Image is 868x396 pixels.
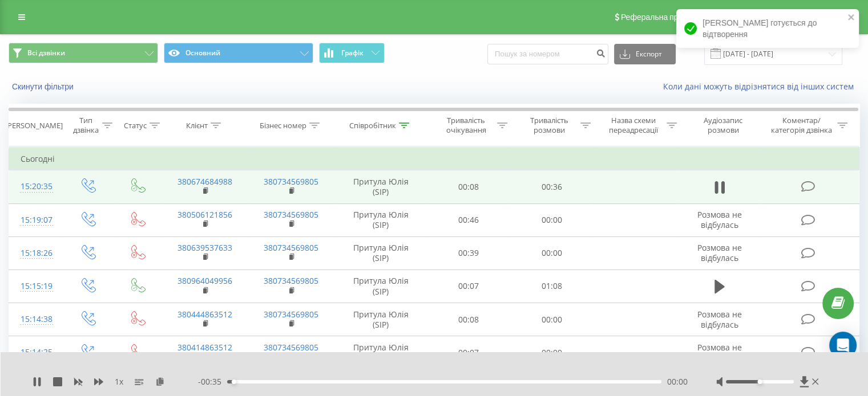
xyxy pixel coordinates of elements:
div: Клієнт [186,121,208,130]
button: Всі дзвінки [9,43,158,63]
div: 15:18:26 [21,242,51,264]
span: Розмова не відбулась [697,209,742,230]
div: 15:15:19 [21,275,51,297]
div: Статус [124,121,147,130]
div: Accessibility label [232,379,236,384]
div: 15:19:07 [21,209,51,231]
span: 00:00 [667,376,688,387]
div: Назва схеми переадресації [604,116,664,135]
td: 00:00 [510,236,593,270]
a: 380734569805 [264,309,318,320]
div: Бізнес номер [260,121,306,130]
td: 00:07 [427,336,510,369]
div: Open Intercom Messenger [829,332,857,359]
td: 00:08 [427,303,510,336]
a: 380734569805 [264,275,318,286]
a: 380444863512 [177,309,232,320]
span: Графік [341,49,364,57]
td: 00:39 [427,236,510,270]
td: Сьогодні [9,148,859,170]
span: Розмова не відбулась [697,309,742,330]
a: 380414863512 [177,342,232,353]
span: - 00:35 [198,376,227,387]
td: 00:08 [427,170,510,203]
td: 01:08 [510,270,593,303]
div: Тип дзвінка [72,116,99,135]
td: 00:46 [427,203,510,236]
div: [PERSON_NAME] [5,121,63,130]
div: 15:14:38 [21,308,51,330]
td: Притула Юлія (SIP) [334,303,427,336]
input: Пошук за номером [487,44,608,64]
td: 00:07 [427,270,510,303]
button: Графік [319,43,385,63]
div: Тривалість очікування [438,116,495,135]
div: Коментар/категорія дзвінка [768,116,834,135]
a: Коли дані можуть відрізнятися вiд інших систем [663,81,859,92]
span: Всі дзвінки [27,48,65,58]
div: Тривалість розмови [520,116,578,135]
button: Скинути фільтри [9,81,79,92]
button: close [847,13,855,23]
span: 1 x [115,376,123,387]
div: Accessibility label [757,379,762,384]
div: 15:20:35 [21,175,51,198]
td: Притула Юлія (SIP) [334,170,427,203]
button: Основний [164,43,313,63]
span: Розмова не відбулась [697,242,742,263]
a: 380734569805 [264,176,318,187]
a: 380964049956 [177,275,232,286]
td: Притула Юлія (SIP) [334,336,427,369]
a: 380506121856 [177,209,232,220]
div: [PERSON_NAME] готується до відтворення [676,9,859,48]
a: 380734569805 [264,242,318,253]
a: 380734569805 [264,209,318,220]
span: Реферальна програма [621,13,705,22]
td: 00:00 [510,336,593,369]
a: 380639537633 [177,242,232,253]
button: Експорт [614,44,676,64]
div: Співробітник [349,121,396,130]
td: Притула Юлія (SIP) [334,270,427,303]
td: Притула Юлія (SIP) [334,236,427,270]
td: 00:36 [510,170,593,203]
td: 00:00 [510,203,593,236]
a: 380734569805 [264,342,318,353]
span: Розмова не відбулась [697,342,742,363]
div: 15:14:25 [21,341,51,364]
td: Притула Юлія (SIP) [334,203,427,236]
td: 00:00 [510,303,593,336]
a: 380674684988 [177,176,232,187]
div: Аудіозапис розмови [690,116,757,135]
